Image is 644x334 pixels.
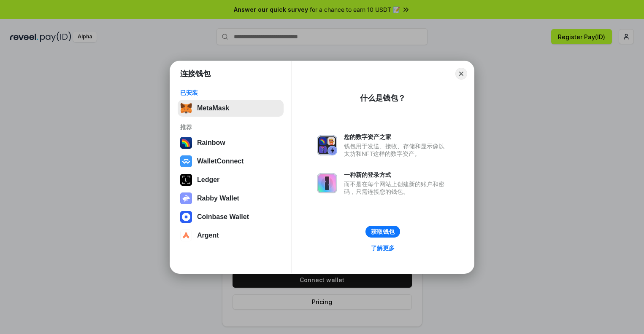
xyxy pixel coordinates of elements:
button: Rabby Wallet [178,190,284,207]
div: 您的数字资产之家 [344,133,449,141]
button: WalletConnect [178,153,284,170]
div: 获取钱包 [371,228,395,235]
button: Close [455,68,467,80]
div: Argent [197,232,219,239]
img: svg+xml,%3Csvg%20width%3D%2228%22%20height%3D%2228%22%20viewBox%3D%220%200%2028%2028%22%20fill%3D... [180,230,192,241]
button: 获取钱包 [365,226,400,238]
button: Argent [178,227,284,244]
img: svg+xml,%3Csvg%20xmlns%3D%22http%3A%2F%2Fwww.w3.org%2F2000%2Fsvg%22%20fill%3D%22none%22%20viewBox... [180,192,192,204]
div: Rainbow [197,139,225,147]
div: 什么是钱包？ [360,93,406,103]
div: 已安装 [180,89,281,96]
img: svg+xml,%3Csvg%20xmlns%3D%22http%3A%2F%2Fwww.w3.org%2F2000%2Fsvg%22%20width%3D%2228%22%20height%3... [180,174,192,186]
img: svg+xml,%3Csvg%20xmlns%3D%22http%3A%2F%2Fwww.w3.org%2F2000%2Fsvg%22%20fill%3D%22none%22%20viewBox... [317,135,337,155]
img: svg+xml,%3Csvg%20xmlns%3D%22http%3A%2F%2Fwww.w3.org%2F2000%2Fsvg%22%20fill%3D%22none%22%20viewBox... [317,173,337,193]
img: svg+xml,%3Csvg%20width%3D%2228%22%20height%3D%2228%22%20viewBox%3D%220%200%2028%2028%22%20fill%3D... [180,155,192,167]
a: 了解更多 [366,243,400,254]
div: MetaMask [197,104,229,112]
div: 推荐 [180,123,281,131]
button: Coinbase Wallet [178,208,284,225]
div: Coinbase Wallet [197,213,249,221]
h1: 连接钱包 [180,69,211,79]
div: WalletConnect [197,158,244,165]
div: 了解更多 [371,244,395,252]
button: MetaMask [178,100,284,117]
img: svg+xml,%3Csvg%20width%3D%2228%22%20height%3D%2228%22%20viewBox%3D%220%200%2028%2028%22%20fill%3D... [180,211,192,223]
button: Ledger [178,171,284,188]
img: svg+xml,%3Csvg%20width%3D%22120%22%20height%3D%22120%22%20viewBox%3D%220%200%20120%20120%22%20fil... [180,137,192,149]
div: Ledger [197,176,219,184]
div: Rabby Wallet [197,195,239,202]
img: svg+xml,%3Csvg%20fill%3D%22none%22%20height%3D%2233%22%20viewBox%3D%220%200%2035%2033%22%20width%... [180,102,192,114]
div: 而不是在每个网站上创建新的账户和密码，只需连接您的钱包。 [344,180,449,195]
div: 一种新的登录方式 [344,171,449,179]
button: Rainbow [178,134,284,151]
div: 钱包用于发送、接收、存储和显示像以太坊和NFT这样的数字资产。 [344,142,449,158]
